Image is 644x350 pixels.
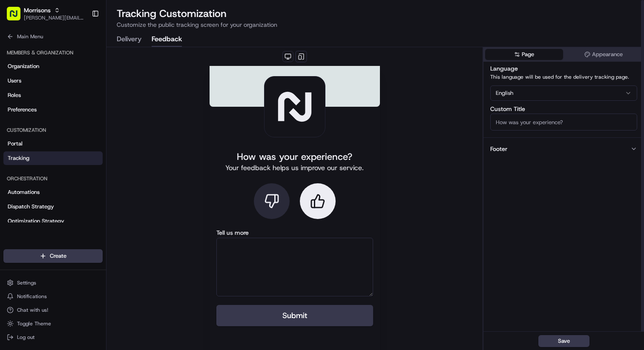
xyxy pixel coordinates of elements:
[50,252,66,260] span: Create
[17,132,24,139] img: 1736555255976-a54dd68f-1ca7-489b-9aae-adbdc363a1c4
[490,65,518,72] label: Language
[28,155,31,162] span: •
[490,106,637,112] label: Custom Title
[17,334,34,341] span: Log out
[72,191,79,198] div: 💻
[117,32,141,47] button: Delivery
[17,307,48,313] span: Chat with us!
[5,187,69,202] a: 📗Knowledge Base
[3,318,103,330] button: Toggle Theme
[490,114,637,131] input: How was your experience?
[3,137,103,151] a: Portal
[3,277,103,289] button: Settings
[3,46,103,60] div: Members & Organization
[9,81,24,97] img: 1736555255976-a54dd68f-1ca7-489b-9aae-adbdc363a1c4
[17,320,51,327] span: Toggle Theme
[38,90,117,97] div: We're available if you need us!
[3,172,103,185] div: Orchestration
[145,84,155,94] button: Start new chat
[3,103,103,117] a: Preferences
[3,74,103,88] a: Users
[24,14,85,21] button: [PERSON_NAME][EMAIL_ADDRESS][DOMAIN_NAME]
[60,211,103,217] a: Powered byPylon
[80,190,137,199] span: API Documentation
[216,229,249,236] label: Tell us more
[3,214,103,228] a: Optimization Strategy
[3,185,103,199] a: Automations
[485,49,563,60] button: Page
[17,279,36,286] span: Settings
[152,32,182,47] button: Feedback
[8,106,37,114] span: Preferences
[9,124,22,137] img: Liam S.
[8,188,40,196] span: Automations
[33,155,50,162] span: [DATE]
[216,305,373,326] button: Submit
[8,203,54,211] span: Dispatch Strategy
[8,63,39,70] span: Organization
[8,154,29,162] span: Tracking
[9,111,57,117] div: Past conversations
[9,34,155,48] p: Welcome 👋
[17,293,47,300] span: Notifications
[85,211,103,217] span: Pylon
[490,145,507,153] div: Footer
[237,151,352,163] h1: How was your experience?
[3,200,103,213] a: Dispatch Strategy
[3,123,103,137] div: Customization
[24,6,51,14] button: Morrisons
[490,74,637,80] p: This language will be used for the delivery tracking page.
[8,91,21,99] span: Roles
[3,249,103,263] button: Create
[3,151,103,165] a: Tracking
[18,81,33,97] img: 1755196953914-cd9d9cba-b7f7-46ee-b6f5-75ff69acacf5
[3,60,103,73] a: Organization
[17,190,65,199] span: Knowledge Base
[9,9,26,26] img: Nash
[8,77,21,85] span: Users
[22,55,141,64] input: Clear
[8,140,23,148] span: Portal
[3,3,88,24] button: Morrisons[PERSON_NAME][EMAIL_ADDRESS][DOMAIN_NAME]
[38,81,140,90] div: Start new chat
[3,31,103,43] button: Main Menu
[117,7,634,20] h2: Tracking Customization
[3,304,103,316] button: Chat with us!
[26,132,69,139] span: [PERSON_NAME]
[117,20,634,29] p: Customize the public tracking screen for your organization
[3,331,103,343] button: Log out
[69,187,140,202] a: 💻API Documentation
[75,132,93,139] span: [DATE]
[132,109,155,119] button: See all
[565,49,642,60] button: Appearance
[225,163,364,173] p: Your feedback helps us improve our service.
[9,191,15,198] div: 📗
[17,33,43,40] span: Main Menu
[71,132,74,139] span: •
[483,137,644,160] button: Footer
[3,88,103,102] a: Roles
[538,335,589,347] button: Save
[8,217,64,225] span: Optimization Strategy
[3,290,103,302] button: Notifications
